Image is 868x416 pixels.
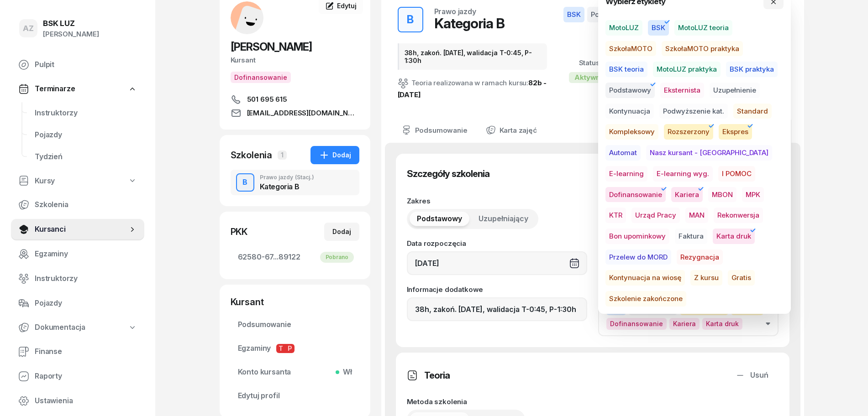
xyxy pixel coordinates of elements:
[605,250,671,265] button: Przelew do MORD
[35,151,137,163] span: Tydzień
[605,166,647,182] button: E-learning
[713,229,755,244] button: Karta druk
[605,41,656,57] button: SzkołaMOTO
[35,107,137,119] span: Instruktorzy
[231,246,359,268] a: 62580-67...89122Pobrano
[735,369,768,381] div: Usuń
[278,151,287,160] span: 1
[238,319,352,331] span: Podsumowanie
[605,229,669,244] span: Bon upominkowy
[660,83,704,98] span: Eksternista
[714,208,763,223] button: Rekonwersja
[35,370,137,382] span: Raporty
[605,124,658,140] span: Kompleksowy
[702,318,742,329] span: Karta druk
[231,72,291,83] button: Dofinansowanie
[605,270,685,286] span: Kontynuacja na wiosę
[231,385,359,407] a: Edytuj profil
[11,341,144,363] a: Finanse
[479,117,544,143] a: Karta zajęć
[247,108,359,119] span: [EMAIL_ADDRESS][DOMAIN_NAME]
[726,62,778,77] button: BSK praktyka
[238,366,352,378] span: Konto kursanta
[407,297,587,321] input: Dodaj notatkę...
[231,170,359,195] button: BPrawo jazdy(Stacj.)Kategoria B
[238,251,352,263] span: 62580-67...89122
[231,296,359,308] div: Kursant
[653,166,713,182] span: E-learning wyg.
[605,208,626,223] span: KTR
[310,146,359,164] button: Dodaj
[719,124,752,140] button: Ekspres
[685,208,708,223] button: MAN
[11,78,144,99] a: Terminarze
[664,124,713,140] button: Rozszerzony
[631,208,680,223] button: Urząd Pracy
[295,175,314,180] span: (Stacj.)
[403,10,417,29] div: B
[728,270,755,286] button: Gratis
[733,104,772,119] button: Standard
[35,129,137,141] span: Pojazdy
[231,314,359,336] a: Podsumowanie
[646,145,772,161] button: Nasz kursant - [GEOGRAPHIC_DATA]
[11,365,144,387] a: Raporty
[231,149,273,161] div: Szkolenia
[677,250,723,265] button: Rezygnacja
[35,248,137,260] span: Egzaminy
[605,187,666,203] button: Dofinansowanie
[708,187,736,203] button: MBON
[11,390,144,412] a: Ustawienia
[674,20,732,36] button: MotoLUZ teoria
[319,150,351,161] div: Dodaj
[231,94,359,105] a: 501 695 615
[605,62,647,77] button: BSK teoria
[23,25,34,32] span: AZ
[11,292,144,314] a: Pojazdy
[605,104,654,119] span: Kontynuacja
[11,194,144,216] a: Szkolenia
[605,83,655,98] button: Podstawowy
[43,28,99,40] div: [PERSON_NAME]
[231,338,359,359] a: EgzaminyTP
[690,270,722,286] span: Z kursu
[417,213,462,225] span: Podstawowy
[434,8,476,15] div: Prawo jazdy
[605,291,686,307] button: Szkolenie zakończone
[35,273,137,285] span: Instruktorzy
[285,344,295,353] span: P
[11,317,144,338] a: Dokumentacja
[662,41,743,57] span: SzkołaMOTO praktyka
[598,297,779,336] button: BSKPodstawowyRozszerzonyEkspresDofinansowanieKarieraKarta druk
[648,20,669,36] span: BSK
[231,54,359,66] div: Kursant
[339,366,352,378] span: Wł
[710,83,760,98] button: Uzupełnienie
[231,108,359,119] a: [EMAIL_ADDRESS][DOMAIN_NAME]
[337,2,356,10] span: Edytuj
[659,104,728,119] button: Podwyższenie kat.
[653,62,721,77] button: MotoLUZ praktyka
[407,166,489,181] h3: Szczegóły szkolenia
[35,346,137,358] span: Finanse
[563,7,584,22] span: BSK
[27,102,144,124] a: Instruktorzy
[35,199,137,211] span: Szkolenia
[605,145,641,161] button: Automat
[558,7,787,40] button: BSKPodstawowyRozszerzonyEkspresDofinansowanieKarieraKarta druk
[675,229,707,244] button: Faktura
